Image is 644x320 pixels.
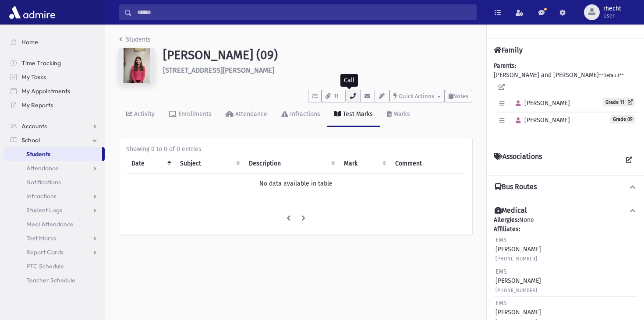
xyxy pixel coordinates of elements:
div: Showing 0 to 0 of 0 entries [126,144,465,154]
span: EMS [495,268,507,275]
a: Attendance [219,102,274,127]
span: My Reports [21,101,53,109]
a: Infractions [274,102,327,127]
div: [PERSON_NAME] [495,236,541,263]
span: Report Cards [26,248,64,256]
h4: Family [494,46,523,54]
a: View all Associations [621,152,637,168]
div: Enrollments [177,110,212,118]
a: Time Tracking [4,56,105,70]
a: My Appointments [4,84,105,98]
span: PTC Schedule [26,262,64,270]
a: School [4,133,105,147]
button: 11 [322,90,345,102]
div: [PERSON_NAME] and [PERSON_NAME] [494,61,637,138]
span: Accounts [21,122,47,130]
a: PTC Schedule [4,259,105,273]
span: rhecht [603,5,621,12]
span: Grade 09 [610,115,635,123]
span: Student Logs [26,206,62,214]
span: EMS [495,299,507,307]
a: Test Marks [4,231,105,245]
div: Call [340,74,358,87]
div: Activity [132,110,155,118]
b: Allergies: [494,216,519,224]
button: Bus Routes [494,183,637,192]
small: [PHONE_NUMBER] [495,288,537,293]
h4: Associations [494,152,542,168]
div: [PERSON_NAME] [495,267,541,295]
span: Teacher Schedule [26,276,75,284]
h4: Medical [495,206,527,215]
span: Home [21,38,38,46]
div: Attendance [234,110,267,118]
span: [PERSON_NAME] [512,116,570,124]
h4: Bus Routes [495,183,537,192]
small: [PHONE_NUMBER] [495,256,537,262]
a: Notifications [4,175,105,189]
span: School [21,136,40,144]
a: My Reports [4,98,105,112]
th: Comment [390,154,465,174]
th: Date: activate to sort column descending [126,154,175,174]
span: My Appointments [21,87,70,95]
button: Notes [445,90,472,102]
h6: [STREET_ADDRESS][PERSON_NAME] [163,66,472,74]
img: w== [119,48,154,83]
a: Students [4,147,102,161]
span: Quick Actions [399,93,434,99]
span: Time Tracking [21,59,61,67]
span: [PERSON_NAME] [512,99,570,107]
span: Attendance [26,164,59,172]
span: Notes [453,93,468,99]
span: 11 [332,92,341,100]
div: Infractions [288,110,320,118]
b: Parents: [494,62,516,70]
span: Notifications [26,178,61,186]
a: Teacher Schedule [4,273,105,287]
button: Medical [494,206,637,215]
a: Home [4,35,105,49]
a: Test Marks [327,102,380,127]
a: My Tasks [4,70,105,84]
div: Marks [392,110,410,118]
a: Report Cards [4,245,105,259]
a: Grade 11 [603,98,635,106]
a: Activity [119,102,162,127]
a: Infractions [4,189,105,203]
span: Test Marks [26,234,56,242]
span: Infractions [26,192,57,200]
div: Test Marks [341,110,373,118]
th: Description: activate to sort column ascending [244,154,339,174]
a: Accounts [4,119,105,133]
a: Attendance [4,161,105,175]
a: Marks [380,102,417,127]
input: Search [132,4,476,20]
a: Enrollments [162,102,219,127]
button: Quick Actions [389,90,445,102]
a: Student Logs [4,203,105,217]
th: Mark : activate to sort column ascending [339,154,390,174]
span: EMS [495,236,507,244]
nav: breadcrumb [119,35,151,48]
h1: [PERSON_NAME] (09) [163,48,472,63]
b: Affiliates: [494,225,520,233]
span: My Tasks [21,73,46,81]
th: Subject: activate to sort column ascending [175,154,243,174]
a: Meal Attendance [4,217,105,231]
td: No data available in table [126,174,465,194]
span: Students [26,150,50,158]
span: Meal Attendance [26,220,74,228]
a: Students [119,36,151,43]
img: AdmirePro [7,4,57,21]
span: User [603,12,621,19]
